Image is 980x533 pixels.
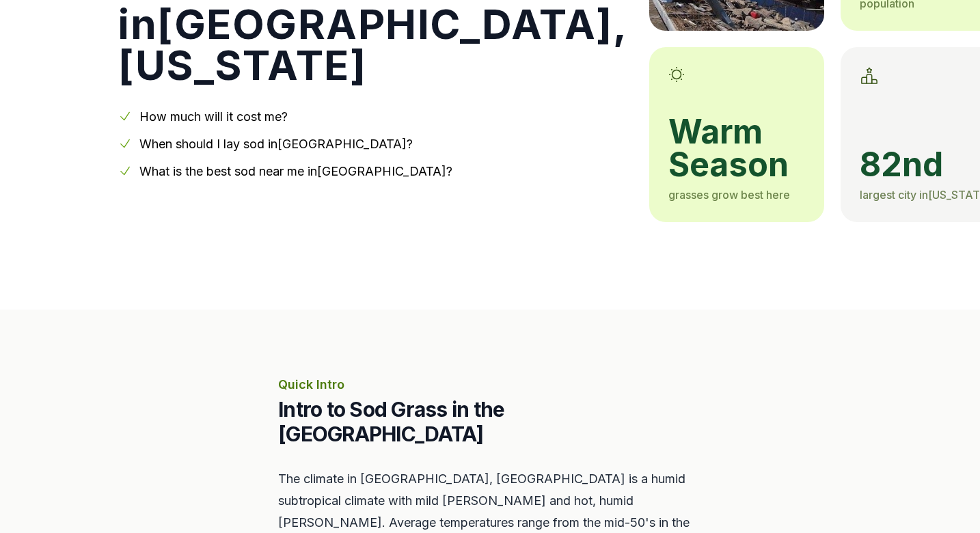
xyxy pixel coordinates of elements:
[278,397,702,446] h2: Intro to Sod Grass in the [GEOGRAPHIC_DATA]
[668,188,790,202] span: grasses grow best here
[139,137,413,151] a: When should I lay sod in[GEOGRAPHIC_DATA]?
[278,375,702,394] p: Quick Intro
[139,109,288,124] a: How much will it cost me?
[139,164,452,178] a: What is the best sod near me in[GEOGRAPHIC_DATA]?
[668,115,805,181] span: warm season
